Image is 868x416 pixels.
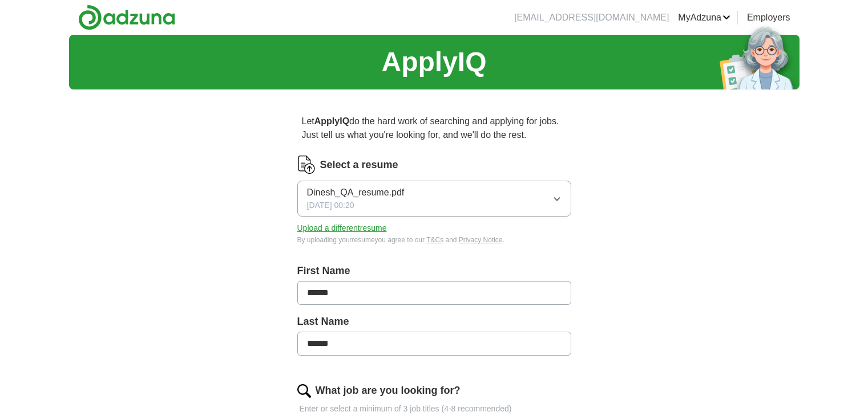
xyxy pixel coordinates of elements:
p: Let do the hard work of searching and applying for jobs. Just tell us what you're looking for, an... [297,110,571,146]
button: Dinesh_QA_resume.pdf[DATE] 00:20 [297,181,571,217]
div: By uploading your resume you agree to our and . [297,235,571,245]
li: [EMAIL_ADDRESS][DOMAIN_NAME] [514,11,669,25]
strong: ApplyIQ [314,116,349,126]
label: What job are you looking for? [316,383,461,398]
a: MyAdzuna [678,11,730,25]
a: Employers [747,11,790,25]
img: Adzuna logo [78,5,175,30]
span: Dinesh_QA_resume.pdf [307,186,405,199]
button: Upload a differentresume [297,222,387,234]
label: Select a resume [320,157,398,173]
img: search.png [297,384,311,398]
h1: ApplyIQ [381,42,486,83]
a: Privacy Notice [459,236,503,244]
img: CV Icon [297,156,316,174]
span: [DATE] 00:20 [307,199,354,211]
label: Last Name [297,314,571,329]
label: First Name [297,263,571,279]
p: Enter or select a minimum of 3 job titles (4-8 recommended) [297,403,571,415]
a: T&Cs [426,236,443,244]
